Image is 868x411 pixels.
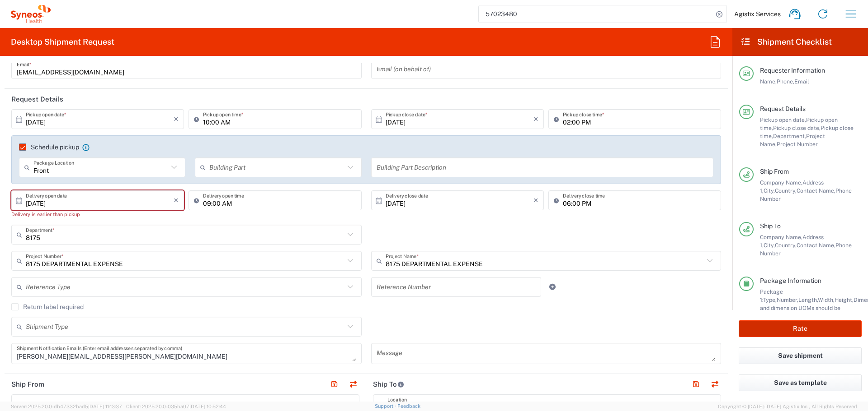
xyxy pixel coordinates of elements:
span: Contact Name, [797,187,835,194]
span: Ship To [760,222,781,230]
span: Requester Information [760,67,825,74]
span: Name, [760,78,777,85]
h2: Shipment Checklist [741,37,832,47]
i: × [533,112,538,126]
span: Email [794,78,809,85]
span: Pickup close date, [773,125,821,131]
h2: Request Details [11,95,63,104]
h2: Ship To [373,380,404,389]
span: Type, [763,296,777,303]
span: Project Number [777,141,818,148]
span: Contact Name, [797,242,835,249]
span: Company Name, [760,234,802,240]
span: Country, [775,187,797,194]
span: Package Information [760,277,821,284]
h2: Ship From [11,380,44,389]
span: Department, [773,133,806,139]
span: Ship From [760,168,789,175]
input: Shipment, tracking or reference number [479,5,713,23]
button: Rate [739,320,862,337]
span: Width, [818,296,835,303]
label: Return label required [11,303,84,310]
span: [DATE] 11:13:37 [88,404,122,409]
span: [DATE] 10:52:44 [189,404,226,409]
span: Client: 2025.20.0-035ba07 [126,404,226,409]
i: × [174,193,179,208]
button: Save shipment [739,347,862,364]
span: Server: 2025.20.0-db47332bad5 [11,404,122,409]
h2: Desktop Shipment Request [11,37,114,47]
i: × [174,112,179,126]
span: Pickup open date, [760,116,806,123]
label: Schedule pickup [19,143,79,151]
a: Add Reference [546,281,559,293]
span: Height, [835,296,854,303]
span: Company Name, [760,179,802,186]
span: Copyright © [DATE]-[DATE] Agistix Inc., All Rights Reserved [718,402,857,411]
span: Package 1: [760,288,783,303]
span: City, [764,187,775,194]
button: Save as template [739,374,862,391]
span: Phone, [777,78,794,85]
span: Agistix Services [734,10,781,18]
span: City, [764,242,775,249]
a: Feedback [397,403,420,409]
span: Length, [798,296,818,303]
i: × [533,193,538,208]
span: Country, [775,242,797,249]
span: Number, [777,296,798,303]
a: Support [375,403,397,409]
div: Delivery is earlier than pickup [11,210,184,218]
span: Request Details [760,105,806,112]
